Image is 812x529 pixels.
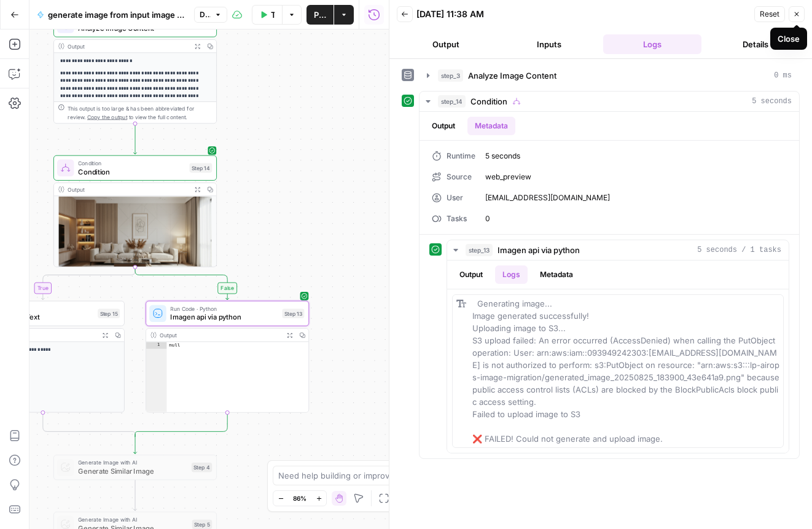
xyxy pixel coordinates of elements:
span: 5 seconds [485,151,787,162]
button: 5 seconds [420,92,799,111]
span: Imagen api via python [170,312,278,323]
span: 86% [293,493,306,503]
button: Inputs [500,34,598,54]
span: Condition [78,159,185,168]
span: [EMAIL_ADDRESS][DOMAIN_NAME] [485,192,787,203]
button: Test Workflow [252,5,282,25]
span: Condition [78,167,185,177]
g: Edge from step_4 to step_5 [133,480,136,511]
button: Output [397,34,495,54]
button: Metadata [533,265,580,284]
button: 5 seconds / 1 tasks [447,240,789,260]
span: Run Code · Python [170,305,278,313]
span: Copy the output [87,114,127,120]
div: Step 5 [192,520,213,529]
img: generated_image_20250825_172723_9c5833c0.png [54,197,216,280]
span: Reset [760,9,779,20]
span: 0 [485,213,787,224]
button: generate image from input image using imagen, host on Apex AWS bucket [29,5,192,25]
div: Step 14 [189,163,212,173]
div: Step 13 [282,308,304,318]
button: Reset [754,6,785,22]
div: 5 seconds / 1 tasks [447,261,789,453]
div: Runtime [432,151,475,162]
button: Publish [306,5,334,25]
span: Generate Image with AI [78,515,187,524]
span: Analyze Image Content [468,69,556,82]
div: Source [432,171,475,182]
g: Edge from step_14 to step_15 [41,267,135,300]
div: This output is too large & has been abbreviated for review. to view the full content. [68,104,212,120]
div: 5 seconds [420,112,799,458]
g: Edge from step_3 to step_14 [133,123,136,154]
div: Tasks [432,213,475,224]
button: Metadata [467,117,515,135]
g: Edge from step_15 to step_14-conditional-end [43,412,135,436]
div: Output [160,331,280,339]
button: 0 ms [420,66,799,85]
span: 5 seconds [752,96,792,107]
span: Publish [314,9,326,21]
span: Analyze Image Content [78,23,187,33]
button: Logs [495,265,528,284]
span: Draft [200,9,211,20]
g: Edge from step_13 to step_14-conditional-end [135,412,227,436]
span: Generate Image with AI [78,458,187,467]
span: 5 seconds / 1 tasks [697,245,781,256]
span: Condition [470,95,507,108]
div: Step 15 [98,308,120,318]
button: Draft [194,7,227,23]
div: User [432,192,475,203]
button: Details [706,34,805,54]
span: step_14 [438,95,466,108]
span: web_preview [485,171,787,182]
div: ConditionConditionStep 14Output [53,155,217,267]
g: Edge from step_14 to step_13 [135,267,229,300]
button: Output [452,265,490,284]
div: Generate Image with AIGenerate Similar ImageStep 4 [53,455,217,480]
g: Edge from step_14-conditional-end to step_4 [133,434,136,454]
button: Logs [603,34,701,54]
div: 1 [146,342,166,349]
span: generate image from input image using imagen, host on Apex AWS bucket [48,9,184,21]
div: Close [778,33,800,45]
span: Imagen api via python [498,244,580,256]
div: Output [68,186,188,194]
span: Test Workflow [271,9,275,21]
span: Generate Similar Image [78,466,187,476]
span: step_13 [466,244,493,256]
div: Run Code · PythonImagen api via pythonStep 13Outputnull [146,301,309,413]
span: step_3 [438,69,463,82]
button: Output [424,117,463,135]
div: Step 4 [192,463,212,472]
span: 0 ms [774,70,792,81]
div: Output [68,42,188,50]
